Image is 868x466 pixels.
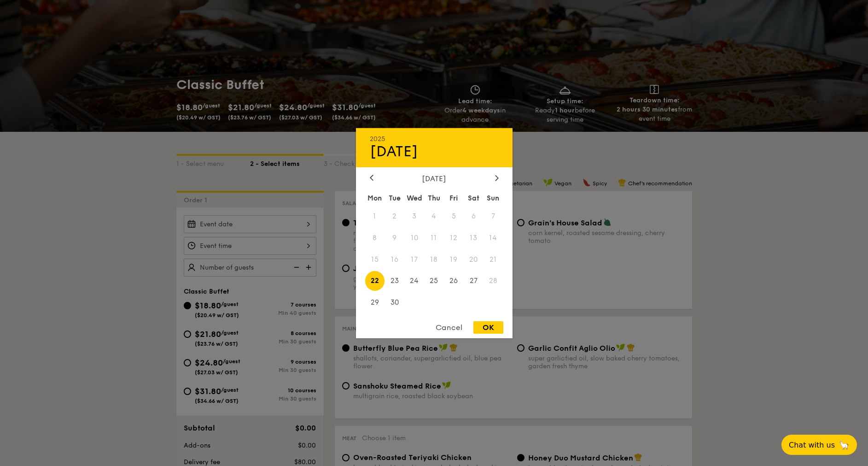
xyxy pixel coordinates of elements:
[404,249,424,269] span: 17
[424,249,444,269] span: 18
[424,189,444,206] div: Thu
[365,189,385,206] div: Mon
[384,206,404,226] span: 2
[384,189,404,206] div: Tue
[384,249,404,269] span: 16
[444,228,464,248] span: 12
[473,321,503,334] div: OK
[464,271,484,291] span: 27
[404,228,424,248] span: 10
[484,271,503,291] span: 28
[370,174,499,183] div: [DATE]
[384,228,404,248] span: 9
[444,249,464,269] span: 19
[464,228,484,248] span: 13
[484,228,503,248] span: 14
[444,271,464,291] span: 26
[370,135,499,142] div: 2025
[426,321,472,334] div: Cancel
[464,206,484,226] span: 6
[384,293,404,313] span: 30
[424,228,444,248] span: 11
[404,271,424,291] span: 24
[424,271,444,291] span: 25
[464,249,484,269] span: 20
[789,441,835,449] span: Chat with us
[781,435,857,455] button: Chat with us🦙
[365,249,385,269] span: 15
[484,206,503,226] span: 7
[839,440,850,450] span: 🦙
[404,189,424,206] div: Wed
[365,206,385,226] span: 1
[444,206,464,226] span: 5
[484,249,503,269] span: 21
[404,206,424,226] span: 3
[365,271,385,291] span: 22
[384,271,404,291] span: 23
[464,189,484,206] div: Sat
[365,228,385,248] span: 8
[365,293,385,313] span: 29
[444,189,464,206] div: Fri
[484,189,503,206] div: Sun
[370,142,499,160] div: [DATE]
[424,206,444,226] span: 4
